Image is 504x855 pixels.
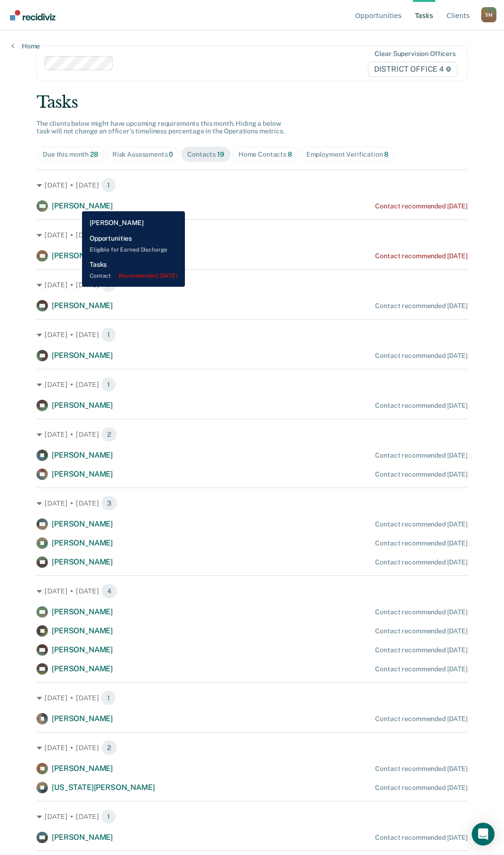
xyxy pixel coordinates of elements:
[375,646,467,654] div: Contact recommended [DATE]
[375,352,467,360] div: Contact recommended [DATE]
[37,690,467,705] div: [DATE] • [DATE] 1
[52,251,113,260] span: [PERSON_NAME]
[37,583,467,599] div: [DATE] • [DATE] 4
[375,834,467,842] div: Contact recommended [DATE]
[52,470,113,479] span: [PERSON_NAME]
[52,645,113,654] span: [PERSON_NAME]
[52,833,113,842] span: [PERSON_NAME]
[101,583,118,599] span: 4
[375,202,467,210] div: Contact recommended [DATE]
[37,809,467,824] div: [DATE] • [DATE] 1
[11,42,40,50] a: Home
[52,557,113,566] span: [PERSON_NAME]
[52,783,155,792] span: [US_STATE][PERSON_NAME]
[52,401,113,410] span: [PERSON_NAME]
[375,451,467,460] div: Contact recommended [DATE]
[101,277,116,292] span: 1
[375,784,467,792] div: Contact recommended [DATE]
[238,150,292,159] div: Home Contacts
[52,301,113,310] span: [PERSON_NAME]
[375,715,467,723] div: Contact recommended [DATE]
[217,150,224,158] span: 19
[10,10,55,20] img: Recidiviz
[169,150,173,158] span: 0
[375,470,467,479] div: Contact recommended [DATE]
[375,608,467,616] div: Contact recommended [DATE]
[37,120,284,135] span: The clients below might have upcoming requirements this month. Hiding a below task will not chang...
[306,150,389,159] div: Employment Verification
[52,451,113,460] span: [PERSON_NAME]
[52,351,113,360] span: [PERSON_NAME]
[375,402,467,410] div: Contact recommended [DATE]
[37,277,467,292] div: [DATE] • [DATE] 1
[481,7,496,22] button: Profile dropdown button
[101,496,118,511] span: 3
[375,539,467,547] div: Contact recommended [DATE]
[52,714,113,723] span: [PERSON_NAME]
[101,427,117,442] span: 2
[288,150,292,158] span: 8
[90,150,98,158] span: 28
[481,7,496,22] div: S M
[101,740,117,755] span: 2
[375,302,467,310] div: Contact recommended [DATE]
[101,809,116,824] span: 1
[375,665,467,673] div: Contact recommended [DATE]
[43,150,98,159] div: Due this month
[101,178,116,193] span: 1
[187,150,224,159] div: Contacts
[101,377,116,392] span: 1
[384,150,388,158] span: 8
[375,520,467,528] div: Contact recommended [DATE]
[52,607,113,616] span: [PERSON_NAME]
[52,538,113,547] span: [PERSON_NAME]
[37,496,467,511] div: [DATE] • [DATE] 3
[375,558,467,566] div: Contact recommended [DATE]
[375,765,467,773] div: Contact recommended [DATE]
[375,627,467,635] div: Contact recommended [DATE]
[37,427,467,442] div: [DATE] • [DATE] 2
[112,150,174,159] div: Risk Assessments
[472,823,495,846] div: Open Intercom Messenger
[52,764,113,773] span: [PERSON_NAME]
[101,327,116,342] span: 1
[37,227,467,243] div: [DATE] • [DATE] 1
[101,227,116,243] span: 1
[375,252,467,260] div: Contact recommended [DATE]
[37,740,467,755] div: [DATE] • [DATE] 2
[375,50,455,58] div: Clear supervision officers
[52,519,113,528] span: [PERSON_NAME]
[52,201,113,210] span: [PERSON_NAME]
[37,377,467,392] div: [DATE] • [DATE] 1
[101,690,116,705] span: 1
[52,626,113,635] span: [PERSON_NAME]
[368,62,458,77] span: DISTRICT OFFICE 4
[37,93,467,112] div: Tasks
[37,327,467,342] div: [DATE] • [DATE] 1
[52,664,113,673] span: [PERSON_NAME]
[37,178,467,193] div: [DATE] • [DATE] 1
